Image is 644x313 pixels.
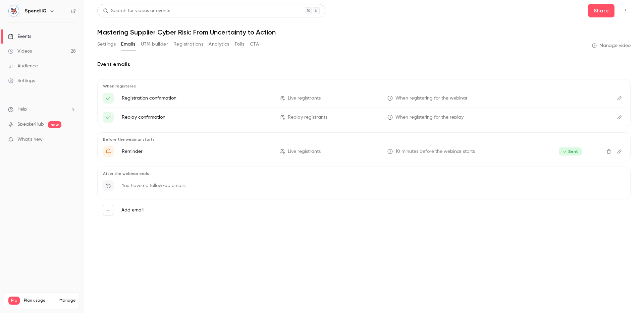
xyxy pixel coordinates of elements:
[122,182,185,189] p: You have no follow-up emails
[97,39,116,50] button: Settings
[25,8,47,14] h6: SpendHQ
[250,39,259,50] button: CTA
[121,207,144,213] label: Add email
[614,146,625,157] button: Edit
[592,42,631,49] a: Manage video
[173,39,203,50] button: Registrations
[395,148,475,155] span: 10 minutes before the webinar starts
[17,106,27,113] span: Help
[103,112,625,123] li: Here's your access link to {{ event_name }}!
[8,77,35,84] div: Settings
[97,28,631,36] h1: Mastering Supplier Cyber Risk: From Uncertainty to Action
[103,146,625,157] li: {{ event_name }} is about to go live
[103,93,625,104] li: Here's your access link to {{ event_name }}!
[59,298,75,303] a: Manage
[17,121,44,128] a: SpeakerHub
[103,171,625,176] p: After the webinar ends
[8,297,20,305] span: Pro
[588,4,614,17] button: Share
[614,93,625,104] button: Edit
[8,63,38,69] div: Audience
[614,112,625,123] button: Edit
[395,114,464,121] span: When registering for the replay
[209,39,229,50] button: Analytics
[68,137,76,143] iframe: Noticeable Trigger
[8,33,31,40] div: Events
[122,95,272,102] p: Registration confirmation
[8,106,76,113] li: help-dropdown-opener
[235,39,245,50] button: Polls
[8,6,19,16] img: SpendHQ
[103,7,170,14] div: Search for videos or events
[24,298,55,303] span: Plan usage
[141,39,168,50] button: UTM builder
[288,114,327,121] span: Replay registrants
[559,147,582,155] span: Sent
[121,39,135,50] button: Emails
[122,148,272,155] p: Reminder
[97,60,631,68] h2: Event emails
[8,48,32,55] div: Videos
[395,95,468,102] span: When registering for the webinar
[17,136,43,143] span: What's new
[288,148,321,155] span: Live registrants
[288,95,321,102] span: Live registrants
[103,83,625,89] p: When registered
[103,137,625,142] p: Before the webinar starts
[603,146,614,157] button: Delete
[122,114,272,121] p: Replay confirmation
[48,121,61,128] span: new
